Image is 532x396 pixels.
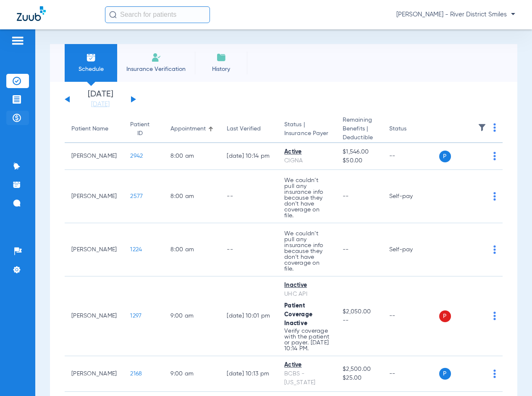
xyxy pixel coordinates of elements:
[65,356,123,392] td: [PERSON_NAME]
[439,151,451,162] span: P
[383,143,439,170] td: --
[383,223,439,276] td: Self-pay
[343,365,376,374] span: $2,500.00
[130,313,142,319] span: 1297
[284,129,329,138] span: Insurance Payer
[343,374,376,383] span: $25.00
[130,120,157,138] div: Patient ID
[220,143,278,170] td: [DATE] 10:14 PM
[343,133,376,142] span: Deductible
[227,125,271,133] div: Last Verified
[284,231,329,272] p: We couldn’t pull any insurance info because they don’t have coverage on file.
[71,65,111,73] span: Schedule
[151,52,161,63] img: Manual Insurance Verification
[284,156,329,165] div: CIGNA
[130,153,143,159] span: 2942
[278,116,336,143] th: Status |
[86,52,96,63] img: Schedule
[164,223,220,276] td: 8:00 AM
[343,247,349,253] span: --
[478,123,486,132] img: filter.svg
[216,52,226,63] img: History
[396,10,515,19] span: [PERSON_NAME] - River District Smiles
[65,223,123,276] td: [PERSON_NAME]
[71,125,117,133] div: Patient Name
[284,328,329,352] p: Verify coverage with the patient or payer. [DATE] 10:14 PM.
[164,170,220,223] td: 8:00 AM
[490,356,532,396] iframe: Chat Widget
[71,125,108,133] div: Patient Name
[170,125,213,133] div: Appointment
[65,143,123,170] td: [PERSON_NAME]
[284,148,329,156] div: Active
[493,312,496,320] img: group-dot-blue.svg
[343,307,376,316] span: $2,050.00
[383,116,439,143] th: Status
[65,170,123,223] td: [PERSON_NAME]
[493,245,496,254] img: group-dot-blue.svg
[383,276,439,356] td: --
[284,303,312,326] span: Patient Coverage Inactive
[439,310,451,322] span: P
[227,125,261,133] div: Last Verified
[130,120,149,138] div: Patient ID
[343,193,349,199] span: --
[343,316,376,325] span: --
[284,177,329,219] p: We couldn’t pull any insurance info because they don’t have coverage on file.
[284,370,329,387] div: BCBS - [US_STATE]
[383,170,439,223] td: Self-pay
[75,100,126,109] a: [DATE]
[105,6,210,23] input: Search for patients
[109,11,117,18] img: Search Icon
[220,170,278,223] td: --
[220,223,278,276] td: --
[11,36,24,46] img: hamburger-icon
[123,65,189,73] span: Insurance Verification
[201,65,241,73] span: History
[170,125,206,133] div: Appointment
[383,356,439,392] td: --
[130,247,142,253] span: 1224
[439,368,451,380] span: P
[17,6,46,21] img: Zuub Logo
[343,148,376,156] span: $1,546.00
[130,193,143,199] span: 2577
[493,152,496,160] img: group-dot-blue.svg
[65,276,123,356] td: [PERSON_NAME]
[336,116,383,143] th: Remaining Benefits |
[493,192,496,201] img: group-dot-blue.svg
[75,90,126,109] li: [DATE]
[493,123,496,132] img: group-dot-blue.svg
[343,156,376,165] span: $50.00
[130,371,142,377] span: 2168
[220,356,278,392] td: [DATE] 10:13 PM
[284,281,329,290] div: Inactive
[284,361,329,370] div: Active
[164,276,220,356] td: 9:00 AM
[220,276,278,356] td: [DATE] 10:01 PM
[164,143,220,170] td: 8:00 AM
[164,356,220,392] td: 9:00 AM
[284,290,329,299] div: UHC API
